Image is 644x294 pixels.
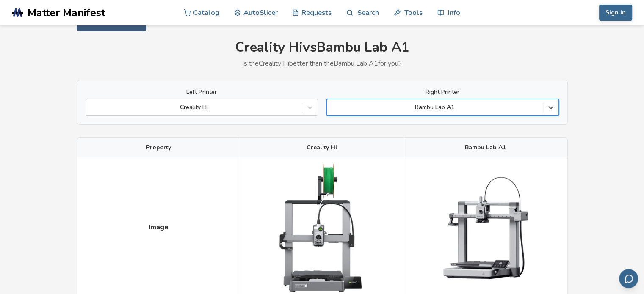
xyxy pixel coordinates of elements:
input: Creality Hi [90,104,92,111]
label: Right Printer [326,89,559,96]
span: Image [149,223,169,231]
button: Sign In [599,5,632,21]
span: Property [146,144,171,151]
p: Is the Creality Hi better than the Bambu Lab A1 for you? [77,60,568,67]
label: Left Printer [86,89,318,96]
button: Send feedback via email [619,269,638,288]
img: Creality Hi [279,164,364,292]
img: Bambu Lab A1 [443,177,528,279]
span: Creality Hi [307,144,337,151]
h1: Creality Hi vs Bambu Lab A1 [77,40,568,55]
span: Bambu Lab A1 [465,144,506,151]
span: Matter Manifest [28,7,105,19]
